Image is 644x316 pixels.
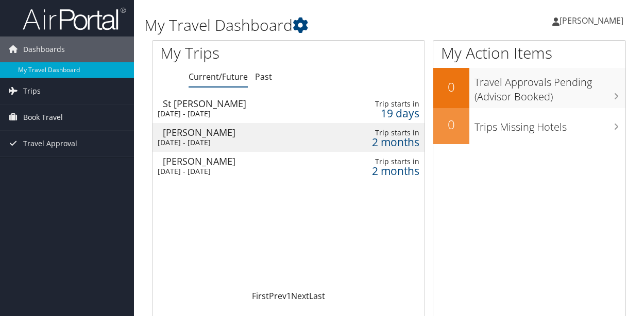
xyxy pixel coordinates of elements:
div: Trip starts in [357,99,420,109]
h1: My Trips [160,42,303,64]
span: Book Travel [23,104,63,130]
div: 2 months [357,137,420,147]
span: Dashboards [23,37,65,62]
a: 0Trips Missing Hotels [433,108,625,144]
h1: My Action Items [433,42,625,64]
h1: My Travel Dashboard [144,14,470,36]
a: First [252,290,269,302]
h3: Travel Approvals Pending (Advisor Booked) [474,70,625,104]
span: Trips [23,78,41,104]
div: [PERSON_NAME] [163,128,325,137]
div: [DATE] - [DATE] [158,138,320,147]
a: Current/Future [189,71,248,82]
div: Trip starts in [357,128,420,137]
a: 0Travel Approvals Pending (Advisor Booked) [433,68,625,108]
div: St [PERSON_NAME] [163,99,325,108]
h2: 0 [433,78,469,96]
a: Prev [269,290,286,302]
h2: 0 [433,116,469,133]
div: Trip starts in [357,157,420,166]
div: [DATE] - [DATE] [158,167,320,176]
div: 2 months [357,166,420,175]
a: Next [291,290,309,302]
a: 1 [286,290,291,302]
div: 19 days [357,109,420,118]
a: [PERSON_NAME] [552,5,634,36]
div: [PERSON_NAME] [163,156,325,166]
a: Last [309,290,325,302]
span: [PERSON_NAME] [560,15,623,26]
h3: Trips Missing Hotels [474,115,625,134]
span: Travel Approval [23,131,77,156]
div: [DATE] - [DATE] [158,109,320,118]
a: Past [255,71,272,82]
img: airportal-logo.png [23,7,126,31]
